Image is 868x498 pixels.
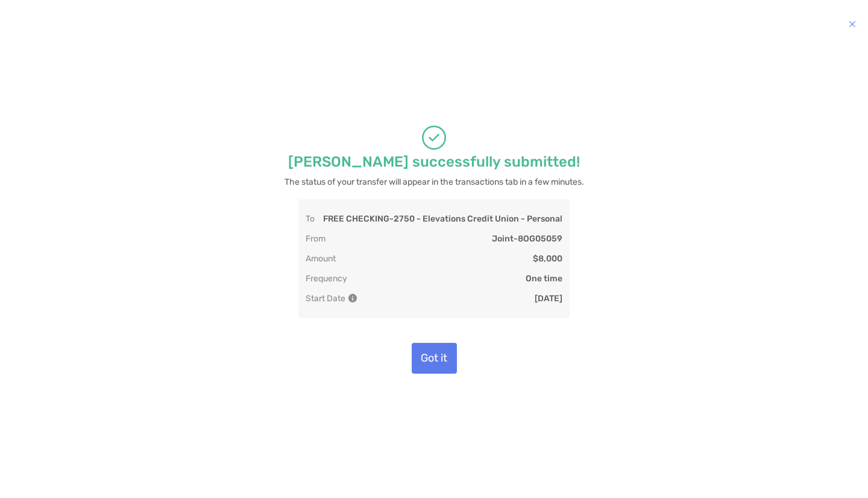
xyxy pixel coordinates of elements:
p: Frequency [306,273,347,284]
p: FREE CHECKING - 2750 - Elevations Credit Union - Personal [323,214,562,224]
p: $8,000 [533,254,562,264]
p: The status of your transfer will appear in the transactions tab in a few minutes. [285,174,584,190]
p: Start Date [306,293,356,304]
p: Amount [306,254,336,264]
p: One time [526,273,562,284]
p: [DATE] [535,293,562,304]
p: [PERSON_NAME] successfully submitted! [288,155,580,170]
p: From [306,234,325,244]
p: Joint - 8OG05059 [492,234,562,244]
p: To [306,214,315,224]
button: Got it [412,343,457,374]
